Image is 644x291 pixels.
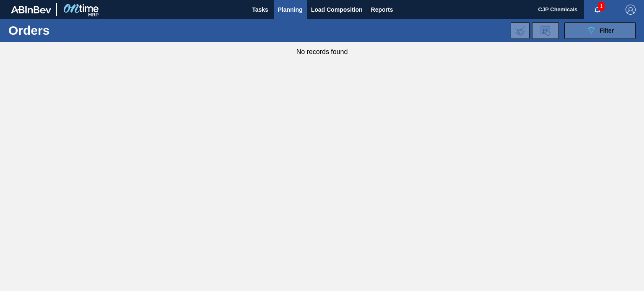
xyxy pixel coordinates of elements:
h1: Orders [8,26,129,35]
span: Load Composition [311,5,363,15]
span: Tasks [251,5,270,15]
span: Filter [600,27,614,34]
span: Reports [371,5,393,15]
img: TNhmsLtSVTkK8tSr43FrP2fwEKptu5GPRR3wAAAABJRU5ErkJggg== [11,6,51,13]
img: Logout [626,5,636,15]
span: 1 [598,2,605,11]
button: Notifications [584,4,611,15]
button: Filter [564,22,636,39]
div: Order Review Request [532,22,559,39]
div: Import Order Negotiation [511,22,530,39]
span: Planning [278,5,303,15]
